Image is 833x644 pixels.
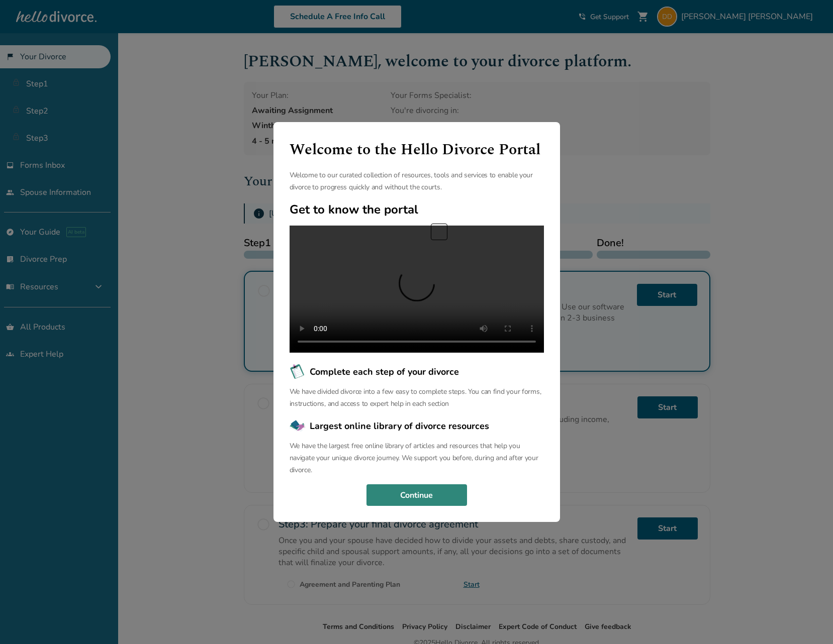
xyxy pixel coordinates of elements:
[290,418,306,434] img: Largest online library of divorce resources
[290,440,544,476] p: We have the largest free online library of articles and resources that help you navigate your uni...
[290,201,544,218] h2: Get to know the portal
[310,365,459,378] span: Complete each step of your divorce
[310,419,489,433] span: Largest online library of divorce resources
[290,138,544,161] h1: Welcome to the Hello Divorce Portal
[783,596,833,644] iframe: Chat Widget
[290,364,306,380] img: Complete each step of your divorce
[290,169,544,193] p: Welcome to our curated collection of resources, tools and services to enable your divorce to prog...
[366,484,467,506] button: Continue
[290,386,544,410] p: We have divided divorce into a few easy to complete steps. You can find your forms, instructions,...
